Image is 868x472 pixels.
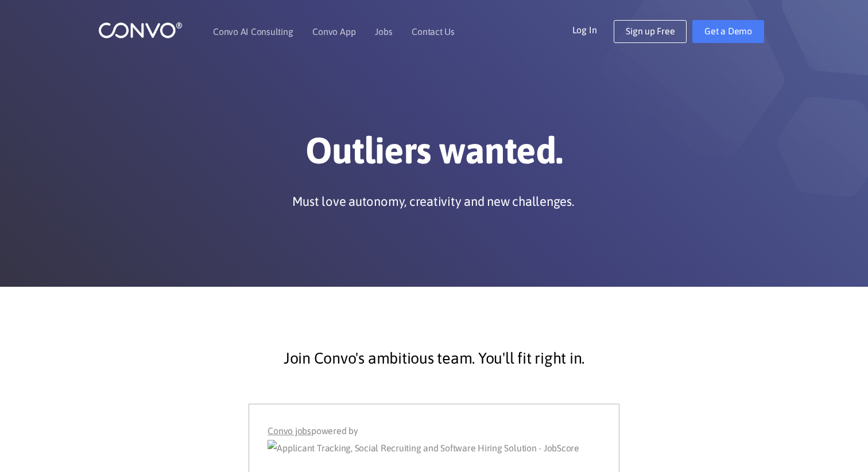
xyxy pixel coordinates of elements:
[614,20,687,43] a: Sign up Free
[98,21,183,39] img: logo_1.png
[124,344,744,373] p: Join Convo's ambitious team. You'll fit right in.
[292,193,574,210] p: Must love autonomy, creativity and new challenges.
[268,440,579,457] img: Applicant Tracking, Social Recruiting and Software Hiring Solution - JobScore
[412,27,455,36] a: Contact Us
[692,20,764,43] a: Get a Demo
[115,128,753,181] h1: Outliers wanted.
[312,27,355,36] a: Convo App
[268,423,311,440] a: Convo jobs
[375,27,392,36] a: Jobs
[213,27,293,36] a: Convo AI Consulting
[268,423,600,457] div: powered by
[572,20,614,38] a: Log In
